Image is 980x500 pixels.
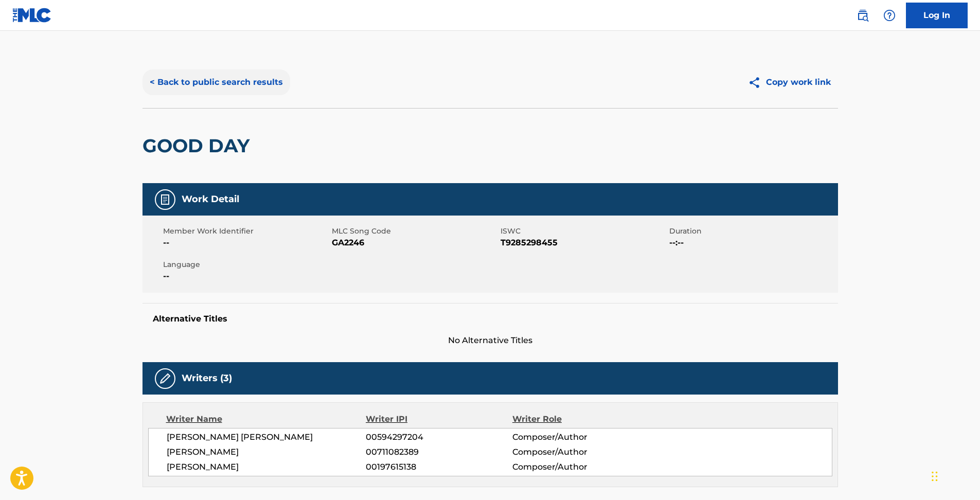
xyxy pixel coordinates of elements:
[12,8,52,23] img: MLC Logo
[366,446,512,458] span: 00711082389
[879,5,900,26] div: Help
[159,193,171,206] img: Work Detail
[366,461,512,473] span: 00197615138
[153,314,828,324] h5: Alternative Titles
[366,431,512,443] span: 00594297204
[142,134,255,157] h2: GOOD DAY
[512,413,646,425] div: Writer Role
[501,237,667,249] span: T9285298455
[501,226,667,237] span: ISWC
[669,237,835,249] span: --:--
[857,9,869,22] img: search
[669,226,835,237] span: Duration
[906,3,968,28] a: Log In
[142,334,838,347] span: No Alternative Titles
[883,9,896,22] img: help
[182,193,239,205] h5: Work Detail
[163,259,329,270] span: Language
[332,226,498,237] span: MLC Song Code
[332,237,498,249] span: GA2246
[167,446,366,458] span: [PERSON_NAME]
[142,69,290,95] button: < Back to public search results
[163,270,329,282] span: --
[166,413,366,425] div: Writer Name
[163,237,329,249] span: --
[932,461,938,492] div: Drag
[852,5,873,26] a: Public Search
[167,431,366,443] span: [PERSON_NAME] [PERSON_NAME]
[512,446,646,458] span: Composer/Author
[182,372,232,384] h5: Writers (3)
[929,451,980,500] iframe: Chat Widget
[159,372,171,385] img: Writers
[167,461,366,473] span: [PERSON_NAME]
[512,431,646,443] span: Composer/Author
[748,76,766,89] img: Copy work link
[163,226,329,237] span: Member Work Identifier
[741,69,838,95] button: Copy work link
[366,413,512,425] div: Writer IPI
[512,461,646,473] span: Composer/Author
